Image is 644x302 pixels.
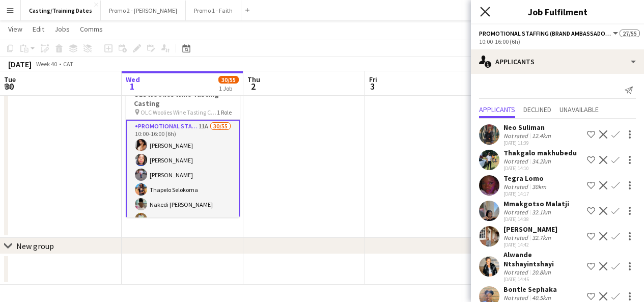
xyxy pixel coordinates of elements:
div: 12.4km [530,132,553,140]
div: Not rated [503,132,530,140]
div: CAT [63,60,73,68]
div: Not rated [503,234,530,241]
div: Applicants [471,49,644,74]
div: 32.1km [530,208,553,216]
button: Promo 2 - [PERSON_NAME] [101,1,186,20]
div: Not rated [503,268,530,276]
span: Unavailable [559,106,599,113]
div: 32.7km [530,234,553,241]
h3: OLC Woolies Wine Tasting Casting [126,90,240,108]
div: Neo Suliman [503,123,553,132]
div: Bontle Sephaka [503,285,557,294]
button: Promotional Staffing (Brand Ambassadors) [479,30,620,37]
span: Promotional Staffing (Brand Ambassadors) [479,30,611,37]
div: Not rated [503,157,530,165]
a: View [4,22,26,36]
div: [DATE] 14:10 [503,165,577,172]
div: 40.5km [530,294,553,301]
div: Tegra Lomo [503,174,548,183]
div: 34.2km [530,157,553,165]
div: [DATE] [8,59,32,69]
h3: Job Fulfilment [471,5,644,18]
div: Not rated [503,183,530,190]
span: Declined [523,106,551,113]
a: Edit [29,22,48,36]
div: [PERSON_NAME] [503,225,557,234]
span: Week 40 [34,60,59,68]
div: 20.8km [530,268,553,276]
span: OLC Woolies Wine Tasting Casting [141,108,217,116]
a: Jobs [50,22,74,36]
div: New group [16,241,54,251]
span: 27/55 [620,30,640,37]
button: Promo 1 - Faith [186,1,241,20]
span: Thu [247,75,260,84]
div: [DATE] 14:17 [503,190,548,197]
span: Wed [126,75,140,84]
div: Thakgalo makhubedu [503,148,577,157]
span: 1 [124,80,140,92]
div: Not rated [503,294,530,301]
div: [DATE] 14:45 [503,276,583,283]
app-job-card: Updated10:00-16:00 (6h)30/55OLC Woolies Wine Tasting Casting OLC Woolies Wine Tasting Casting1 Ro... [126,67,240,217]
span: View [8,24,22,34]
div: [DATE] 11:39 [503,140,553,146]
div: [DATE] 14:38 [503,216,569,223]
span: Edit [33,24,44,34]
span: 30/55 [218,76,239,84]
button: Casting/Training Dates [21,1,101,20]
span: 30 [3,80,16,92]
span: 3 [368,80,377,92]
span: 1 Role [217,108,232,116]
div: [DATE] 14:42 [503,241,557,248]
span: Comms [80,24,103,34]
span: Fri [369,75,377,84]
span: Applicants [479,106,515,113]
span: Tue [4,75,16,84]
div: 30km [530,183,548,190]
div: Mmakgotso Malatji [503,199,569,208]
div: 10:00-16:00 (6h) [479,38,636,45]
span: 2 [246,80,260,92]
span: Jobs [54,24,70,34]
div: Alwande Ntshayintshayi [503,250,583,268]
div: 1 Job [219,85,238,92]
a: Comms [76,22,107,36]
div: Not rated [503,208,530,216]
